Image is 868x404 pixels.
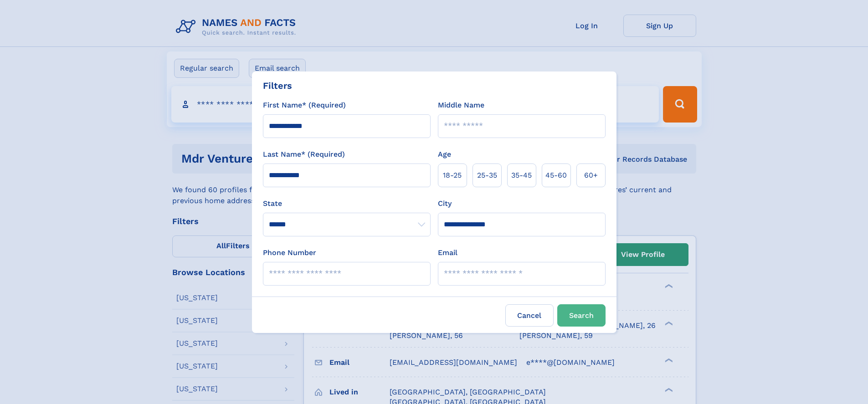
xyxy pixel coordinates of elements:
span: 18‑25 [443,170,462,181]
label: Cancel [505,304,554,327]
div: Filters [263,79,292,92]
span: 25‑35 [477,170,497,181]
label: Middle Name [438,100,484,111]
label: Last Name* (Required) [263,149,345,160]
span: 60+ [584,170,598,181]
span: 35‑45 [511,170,532,181]
label: State [263,198,431,209]
label: First Name* (Required) [263,100,346,111]
label: Age [438,149,451,160]
label: Email [438,247,457,258]
span: 45‑60 [545,170,567,181]
label: City [438,198,452,209]
label: Phone Number [263,247,316,258]
button: Search [557,304,606,327]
